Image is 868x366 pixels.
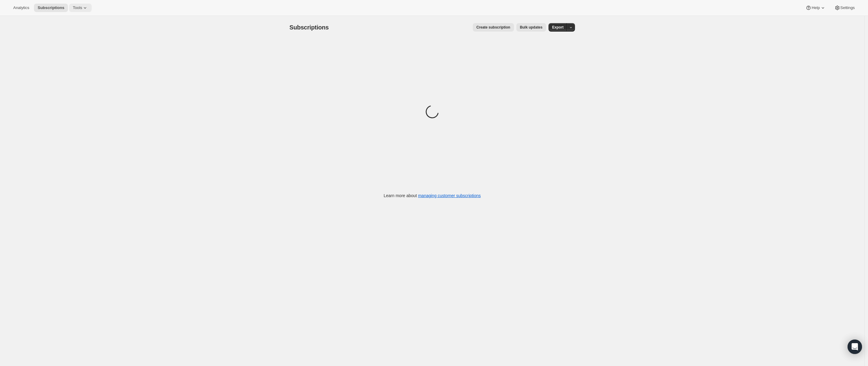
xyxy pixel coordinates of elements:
[473,23,514,32] button: Create subscription
[552,25,564,30] span: Export
[10,4,33,12] button: Analytics
[848,340,862,354] div: Open Intercom Messenger
[384,193,481,199] p: Learn more about
[840,5,855,10] span: Settings
[811,5,820,10] span: Help
[476,25,510,30] span: Create subscription
[73,5,82,10] span: Tools
[69,4,92,12] button: Tools
[418,193,481,198] a: managing customer subscriptions
[289,24,329,31] span: Subscriptions
[802,4,829,12] button: Help
[38,5,64,10] span: Subscriptions
[549,23,567,32] button: Export
[13,5,29,10] span: Analytics
[516,23,546,32] button: Bulk updates
[831,4,858,12] button: Settings
[34,4,68,12] button: Subscriptions
[520,25,542,30] span: Bulk updates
